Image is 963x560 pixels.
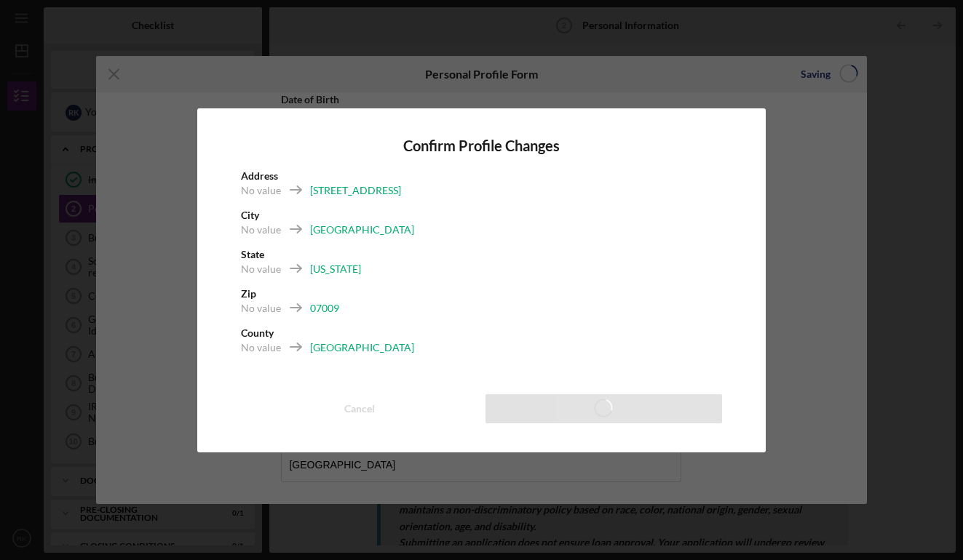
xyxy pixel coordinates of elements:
[310,262,361,276] div: [US_STATE]
[241,137,723,154] h4: Confirm Profile Changes
[241,248,264,260] b: State
[310,301,339,316] div: 07009
[241,262,281,276] div: No value
[241,223,281,237] div: No value
[241,394,478,423] button: Cancel
[344,394,375,423] div: Cancel
[241,301,281,316] div: No value
[241,327,274,339] b: County
[241,169,278,182] b: Address
[241,340,281,355] div: No value
[241,209,259,221] b: City
[310,183,401,198] div: [STREET_ADDRESS]
[310,340,414,355] div: [GEOGRAPHIC_DATA]
[486,394,723,423] button: Save
[241,287,256,300] b: Zip
[241,183,281,198] div: No value
[310,223,414,237] div: [GEOGRAPHIC_DATA]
